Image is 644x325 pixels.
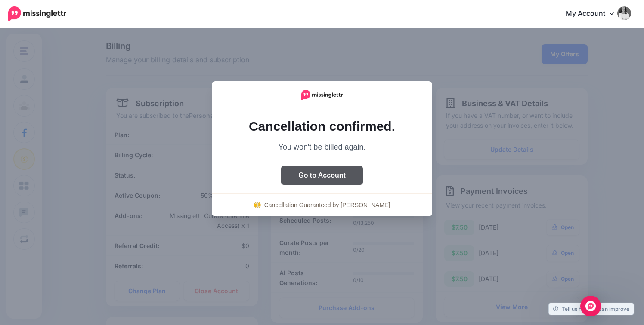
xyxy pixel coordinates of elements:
a: My Account [557,3,631,25]
p: Cancellation confirmed. [232,120,412,133]
a: Tell us how we can improve [549,303,634,315]
p: You won't be billed again. [232,142,412,152]
button: Go to Account [281,166,363,185]
a: Cancellation Guaranteed by [PERSON_NAME] [264,201,390,209]
img: Missinglettr [8,6,66,21]
div: Open Intercom Messenger [580,296,601,316]
img: logo [254,202,261,208]
img: Logo [301,90,343,100]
